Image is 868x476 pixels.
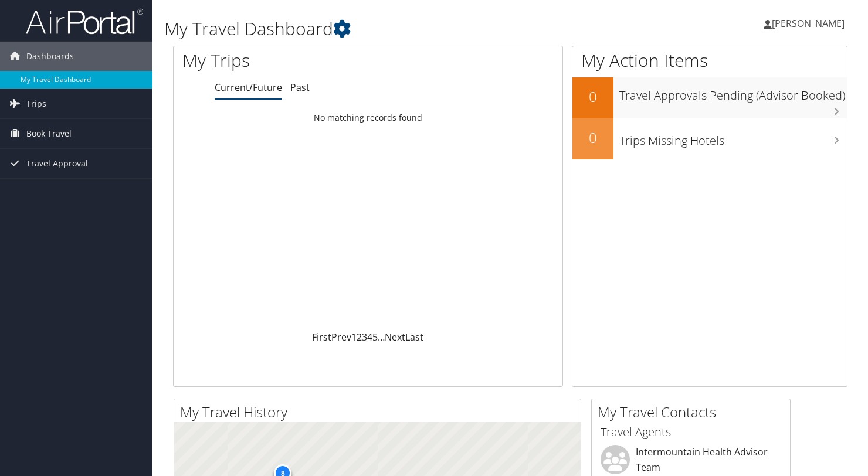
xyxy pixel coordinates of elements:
h1: My Trips [182,48,392,73]
a: 3 [362,331,367,344]
span: Dashboards [26,42,74,71]
span: Book Travel [26,119,72,148]
span: … [378,331,385,344]
span: [PERSON_NAME] [772,17,845,30]
span: Travel Approval [26,149,88,178]
a: [PERSON_NAME] [764,6,856,41]
a: 4 [367,331,372,344]
a: First [312,331,331,344]
a: Prev [331,331,351,344]
a: 5 [372,331,378,344]
a: Next [385,331,405,344]
h1: My Action Items [572,48,847,73]
img: airportal-logo.png [26,8,143,35]
a: 1 [351,331,357,344]
a: Past [290,81,310,94]
h2: My Travel History [180,402,581,422]
h1: My Travel Dashboard [164,16,626,41]
h2: 0 [572,128,613,148]
h3: Travel Agents [601,424,781,440]
a: Current/Future [215,81,282,94]
a: 0Trips Missing Hotels [572,118,847,159]
a: Last [405,331,423,344]
h3: Trips Missing Hotels [619,127,847,149]
a: 0Travel Approvals Pending (Advisor Booked) [572,77,847,118]
h2: My Travel Contacts [598,402,790,422]
td: No matching records found [174,107,562,128]
h2: 0 [572,87,613,107]
h3: Travel Approvals Pending (Advisor Booked) [619,81,847,104]
a: 2 [357,331,362,344]
span: Trips [26,89,46,118]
